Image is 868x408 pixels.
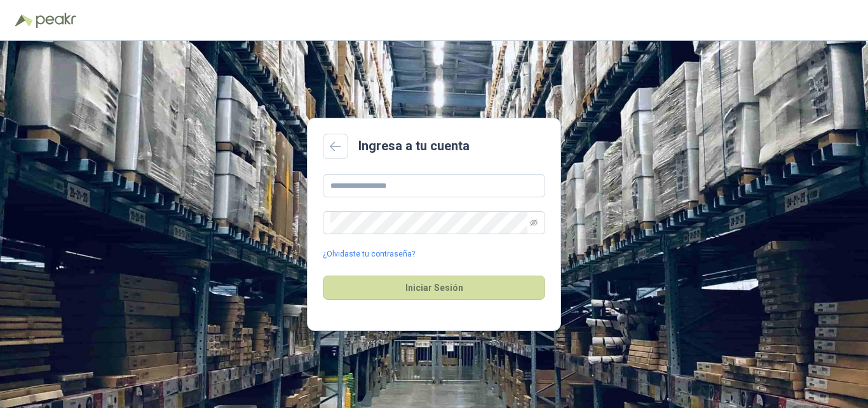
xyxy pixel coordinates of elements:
h2: Ingresa a tu cuenta [358,136,470,156]
img: Peakr [36,13,76,28]
span: eye-invisible [530,219,538,227]
a: ¿Olvidaste tu contraseña? [323,248,415,260]
button: Iniciar Sesión [323,276,545,300]
img: Logo [15,14,33,27]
